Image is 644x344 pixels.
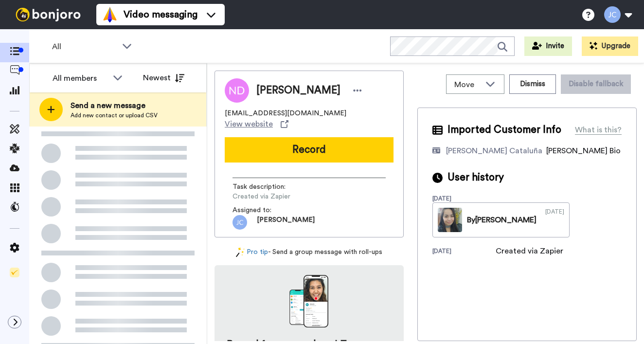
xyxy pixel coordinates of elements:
div: [DATE] [432,247,496,257]
img: bj-logo-header-white.svg [12,8,85,21]
span: [PERSON_NAME] Bio [546,147,621,155]
img: bef71b50-c131-4565-ac11-1aa106861178-thumb.jpg [438,208,462,232]
span: [PERSON_NAME] [257,215,315,230]
button: Upgrade [582,36,638,56]
span: [PERSON_NAME] [256,83,340,98]
img: Image of Natalie Denning [225,78,249,103]
img: download [289,275,328,327]
img: vm-color.svg [102,7,118,22]
span: View website [225,118,273,130]
span: [EMAIL_ADDRESS][DOMAIN_NAME] [225,109,346,118]
span: Assigned to: [233,205,301,215]
span: Add new contact or upload CSV [71,111,158,119]
span: Imported Customer Info [447,123,561,137]
span: All [52,41,117,53]
a: Pro tip [236,247,268,257]
img: jc.png [233,215,247,230]
div: All members [53,72,108,84]
div: - Send a group message with roll-ups [215,247,404,257]
div: [DATE] [432,195,496,202]
button: Dismiss [509,74,556,94]
span: User history [447,170,504,185]
span: Move [454,79,481,91]
div: By [PERSON_NAME] [467,214,537,226]
div: What is this? [575,124,622,136]
a: View website [225,118,288,130]
span: Send a new message [71,100,158,111]
button: Invite [524,36,572,56]
button: Record [225,137,394,163]
a: By[PERSON_NAME][DATE] [432,202,570,237]
img: Checklist.svg [10,268,19,277]
button: Disable fallback [561,74,631,94]
div: [PERSON_NAME] Cataluña [446,145,542,157]
div: Created via Zapier [496,245,563,257]
span: Video messaging [124,8,197,21]
span: Task description : [233,182,301,192]
button: Newest [136,68,192,88]
img: magic-wand.svg [236,247,245,257]
span: Created via Zapier [233,192,325,201]
div: [DATE] [545,208,564,232]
